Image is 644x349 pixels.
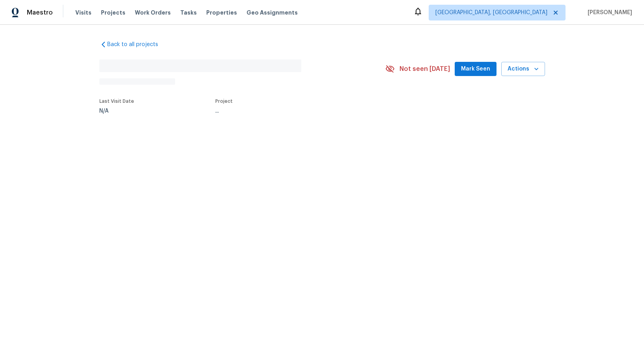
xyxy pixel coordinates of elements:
[215,108,367,114] div: ...
[99,108,134,114] div: N/A
[135,9,171,17] span: Work Orders
[101,9,125,17] span: Projects
[461,64,490,74] span: Mark Seen
[508,64,539,74] span: Actions
[584,9,632,17] span: [PERSON_NAME]
[75,9,91,17] span: Visits
[435,9,547,17] span: [GEOGRAPHIC_DATA], [GEOGRAPHIC_DATA]
[501,62,545,76] button: Actions
[180,10,197,15] span: Tasks
[99,41,175,48] a: Back to all projects
[206,9,237,17] span: Properties
[27,9,53,17] span: Maestro
[399,65,450,73] span: Not seen [DATE]
[215,99,233,104] span: Project
[455,62,497,76] button: Mark Seen
[246,9,298,17] span: Geo Assignments
[99,99,134,104] span: Last Visit Date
